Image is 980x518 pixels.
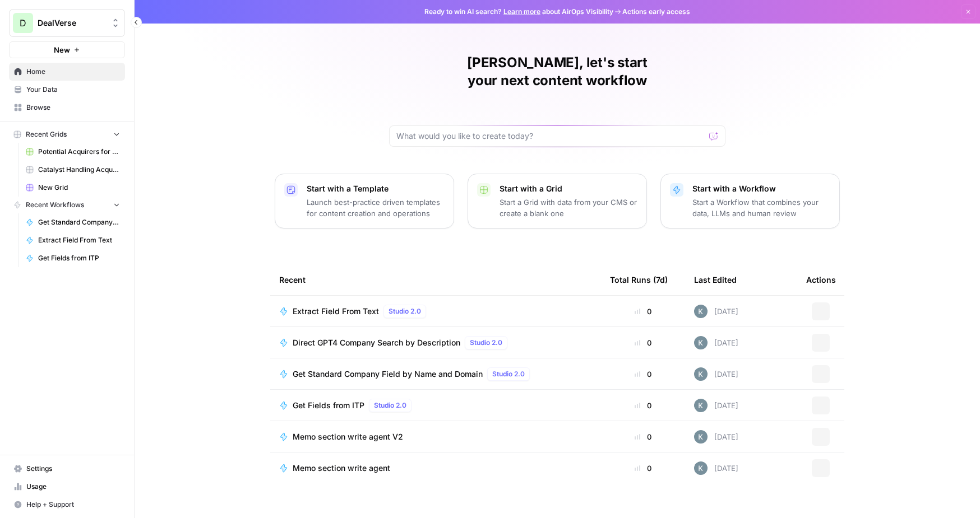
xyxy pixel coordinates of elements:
[26,500,120,510] span: Help + Support
[610,264,668,295] div: Total Runs (7d)
[694,399,738,412] div: [DATE]
[694,399,708,412] img: vfogp4eyxztbfdc8lolhmznz68f4
[279,463,592,474] a: Memo section write agent
[38,217,120,227] span: Get Standard Company Field by Name and Domain
[503,7,540,16] a: Learn more
[470,338,502,348] span: Studio 2.0
[610,337,676,348] div: 0
[694,367,738,381] div: [DATE]
[38,17,105,29] span: DealVerse
[692,197,830,219] p: Start a Workflow that combines your data, LLMs and human review
[389,54,725,90] h1: [PERSON_NAME], let's start your next content workflow
[26,129,67,139] span: Recent Grids
[9,99,125,116] a: Browse
[9,478,125,496] a: Usage
[694,264,737,295] div: Last Edited
[694,430,738,444] div: [DATE]
[694,461,738,475] div: [DATE]
[275,174,454,228] button: Start with a TemplateLaunch best-practice driven templates for content creation and operations
[694,336,708,349] img: vfogp4eyxztbfdc8lolhmznz68f4
[500,183,637,194] p: Start with a Grid
[9,9,125,37] button: Workspace: DealVerse
[38,235,120,245] span: Extract Field From Text
[26,85,120,95] span: Your Data
[9,126,125,143] button: Recent Grids
[21,213,125,231] a: Get Standard Company Field by Name and Domain
[307,197,445,219] p: Launch best-practice driven templates for content creation and operations
[38,253,120,263] span: Get Fields from ITP
[622,7,690,17] span: Actions early access
[293,400,364,411] span: Get Fields from ITP
[21,143,125,161] a: Potential Acquirers for Deep Instinct
[21,179,125,197] a: New Grid
[694,336,738,349] div: [DATE]
[38,165,120,175] span: Catalyst Handling Acquisitions
[396,130,705,142] input: What would you like to create today?
[279,431,592,442] a: Memo section write agent V2
[20,16,26,30] span: D
[692,183,830,194] p: Start with a Workflow
[694,461,708,475] img: vfogp4eyxztbfdc8lolhmznz68f4
[694,305,738,318] div: [DATE]
[9,81,125,99] a: Your Data
[279,264,592,295] div: Recent
[26,482,120,492] span: Usage
[21,161,125,179] a: Catalyst Handling Acquisitions
[293,431,403,442] span: Memo section write agent V2
[374,400,406,410] span: Studio 2.0
[307,183,445,194] p: Start with a Template
[293,306,379,317] span: Extract Field From Text
[38,183,120,193] span: New Grid
[279,336,592,349] a: Direct GPT4 Company Search by DescriptionStudio 2.0
[21,249,125,267] a: Get Fields from ITP
[9,41,125,58] button: New
[610,400,676,411] div: 0
[694,430,708,444] img: vfogp4eyxztbfdc8lolhmznz68f4
[293,368,483,380] span: Get Standard Company Field by Name and Domain
[660,174,840,228] button: Start with a WorkflowStart a Workflow that combines your data, LLMs and human review
[9,197,125,213] button: Recent Workflows
[26,200,84,210] span: Recent Workflows
[610,306,676,317] div: 0
[293,337,460,348] span: Direct GPT4 Company Search by Description
[26,102,120,113] span: Browse
[806,264,836,295] div: Actions
[279,399,592,412] a: Get Fields from ITPStudio 2.0
[21,231,125,249] a: Extract Field From Text
[500,197,637,219] p: Start a Grid with data from your CMS or create a blank one
[694,367,708,381] img: vfogp4eyxztbfdc8lolhmznz68f4
[468,174,647,228] button: Start with a GridStart a Grid with data from your CMS or create a blank one
[38,147,120,157] span: Potential Acquirers for Deep Instinct
[610,431,676,442] div: 0
[279,305,592,318] a: Extract Field From TextStudio 2.0
[9,460,125,478] a: Settings
[610,368,676,380] div: 0
[293,463,390,474] span: Memo section write agent
[26,464,120,474] span: Settings
[424,7,613,17] span: Ready to win AI search? about AirOps Visibility
[694,305,708,318] img: vfogp4eyxztbfdc8lolhmznz68f4
[9,63,125,81] a: Home
[610,463,676,474] div: 0
[54,44,70,55] span: New
[9,496,125,514] button: Help + Support
[26,67,120,77] span: Home
[492,369,525,379] span: Studio 2.0
[279,367,592,381] a: Get Standard Company Field by Name and DomainStudio 2.0
[389,306,421,316] span: Studio 2.0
